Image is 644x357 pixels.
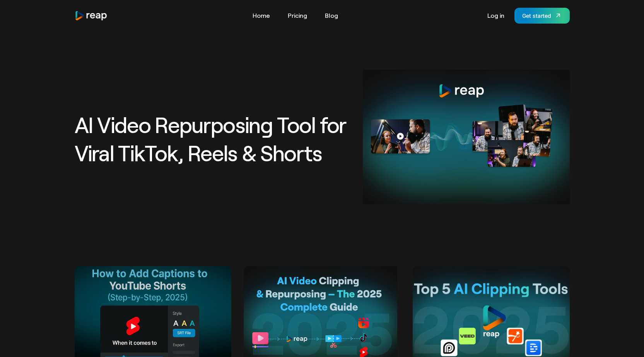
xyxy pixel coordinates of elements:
[363,70,570,204] img: AI Video Repurposing Tool for Viral TikTok, Reels & Shorts
[522,12,551,20] div: Get started
[284,9,311,22] a: Pricing
[75,10,108,21] img: reap logo
[249,9,274,22] a: Home
[514,8,570,24] a: Get started
[321,9,342,22] a: Blog
[483,9,508,22] a: Log in
[75,111,354,167] h1: AI Video Repurposing Tool for Viral TikTok, Reels & Shorts
[75,10,108,21] a: home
